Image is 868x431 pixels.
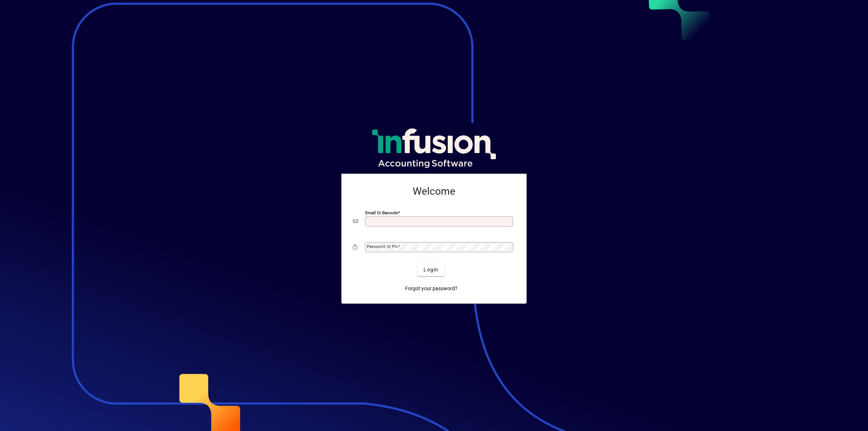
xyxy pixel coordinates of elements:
[367,244,398,249] mat-label: Password or Pin
[424,266,438,274] span: Login
[402,282,460,295] a: Forgot your password?
[365,210,398,215] mat-label: Email or Barcode
[405,285,458,292] span: Forgot your password?
[418,263,444,276] button: Login
[353,185,515,198] h2: Welcome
